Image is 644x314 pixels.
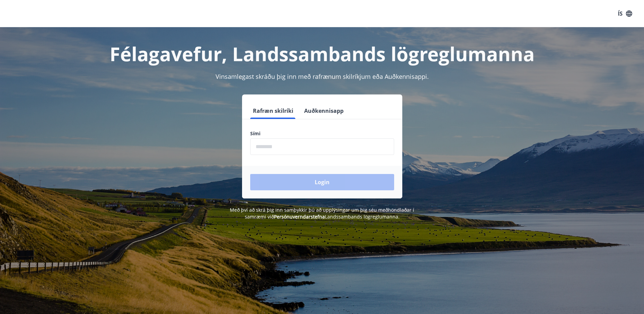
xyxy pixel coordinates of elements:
button: ÍS [614,7,636,20]
span: Með því að skrá þig inn samþykkir þú að upplýsingar um þig séu meðhöndlaðar í samræmi við Landssa... [230,207,414,220]
button: Auðkennisapp [301,103,346,119]
button: Rafræn skilríki [250,103,296,119]
a: Persónuverndarstefna [274,213,325,220]
h1: Félagavefur, Landssambands lögreglumanna [86,41,558,67]
span: Vinsamlegast skráðu þig inn með rafrænum skilríkjum eða Auðkennisappi. [216,72,429,81]
label: Sími [250,130,394,137]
